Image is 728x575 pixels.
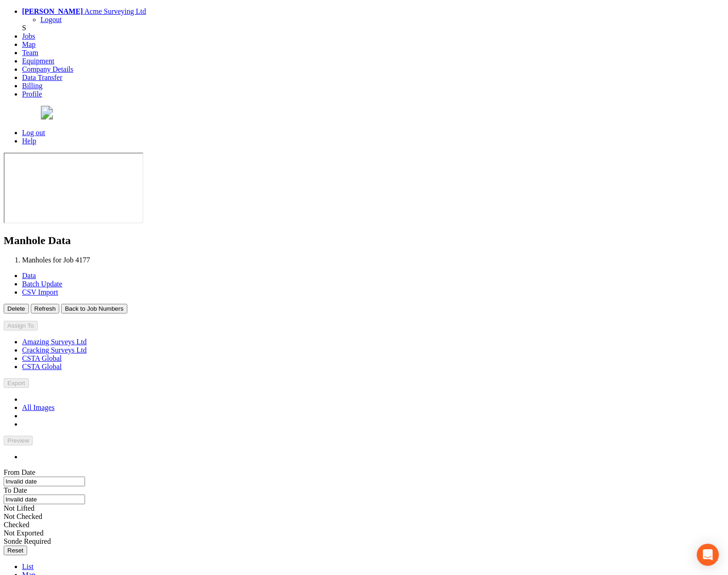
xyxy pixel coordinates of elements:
a: CSTA Global [22,363,62,370]
label: Sonde Required [4,537,51,545]
button: Delete [4,304,29,313]
a: Map [22,40,35,48]
button: Reset [4,546,27,555]
a: Log out [22,129,45,137]
a: Cracking Surveys Ltd [22,346,86,354]
a: Amazing Surveys Ltd [22,338,86,346]
label: From Date [4,468,35,476]
a: Logout [40,16,62,23]
h2: Manhole Data [4,234,724,247]
button: Back to Job Numbers [61,304,127,313]
a: List [22,563,34,570]
label: Not Lifted [4,504,34,512]
li: Manholes for Job 4177 [22,256,724,264]
label: To Date [4,486,27,494]
a: Data [22,272,36,279]
input: To Date [4,495,85,504]
a: Profile [22,90,42,98]
a: Batch Update [22,280,63,288]
div: S [22,24,724,32]
a: CSTA Global [22,354,62,362]
strong: [PERSON_NAME] [22,7,83,15]
a: Data Transfer [22,74,63,81]
button: Refresh [31,304,60,313]
a: Help [22,137,36,145]
a: All Images [22,404,55,411]
label: Not Checked [4,512,42,520]
div: Open Intercom Messenger [697,544,719,566]
button: Export [4,378,29,388]
a: [PERSON_NAME] Acme Surveying Ltd [22,7,146,15]
input: From Date [4,477,85,486]
span: Acme Surveying Ltd [85,7,146,15]
button: Assign To [4,321,38,330]
a: Company Details [22,65,74,73]
button: Preview [4,436,33,445]
label: Checked [4,521,29,529]
a: Team [22,49,38,57]
a: Equipment [22,57,54,65]
a: CSV Import [22,288,58,296]
a: Jobs [22,32,35,40]
a: Billing [22,82,42,90]
label: Not Exported [4,529,44,537]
